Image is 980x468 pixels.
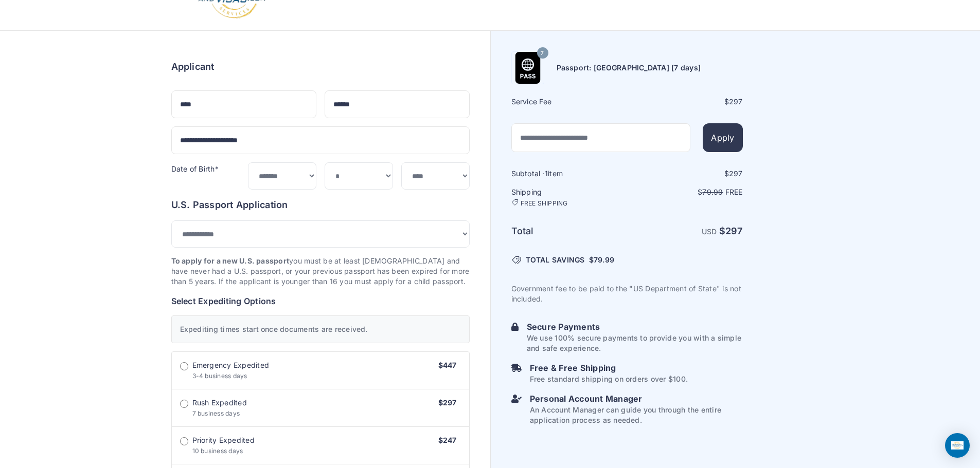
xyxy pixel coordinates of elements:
[438,361,457,369] span: $447
[729,97,743,106] span: 297
[545,169,548,178] span: 1
[557,63,701,73] h6: Passport: [GEOGRAPHIC_DATA] [7 days]
[511,284,743,304] p: Government fee to be paid to the "US Department of State" is not included.
[192,435,255,445] span: Priority Expedited
[192,360,270,370] span: Emergency Expedited
[192,372,247,380] span: 3-4 business days
[511,169,626,179] h6: Subtotal · item
[171,315,470,343] div: Expediting times start once documents are received.
[192,409,240,417] span: 7 business days
[521,199,568,208] span: FREE SHIPPING
[628,169,743,179] div: $
[171,256,470,287] p: you must be at least [DEMOGRAPHIC_DATA] and have never had a U.S. passport, or your previous pass...
[438,398,457,407] span: $297
[530,405,743,425] p: An Account Manager can guide you through the entire application process as needed.
[511,97,626,107] h6: Service Fee
[719,226,743,236] strong: $
[725,188,743,196] span: Free
[530,374,688,384] p: Free standard shipping on orders over $100.
[628,187,743,197] p: $
[530,392,743,405] h6: Personal Account Manager
[192,447,243,455] span: 10 business days
[171,295,470,307] h6: Select Expediting Options
[171,256,290,265] strong: To apply for a new U.S. passport
[945,433,970,458] div: Open Intercom Messenger
[511,224,626,238] h6: Total
[527,321,743,333] h6: Secure Payments
[512,52,544,84] img: Product Name
[171,60,215,74] h6: Applicant
[729,169,743,178] span: 297
[171,164,219,173] label: Date of Birth*
[541,47,544,60] span: 7
[192,398,247,408] span: Rush Expedited
[589,255,614,265] span: $
[526,255,585,265] span: TOTAL SAVINGS
[628,97,743,107] div: $
[594,255,614,264] span: 79.99
[702,227,717,236] span: USD
[527,333,743,353] p: We use 100% secure payments to provide you with a simple and safe experience.
[511,187,626,208] h6: Shipping
[171,198,470,212] h6: U.S. Passport Application
[530,362,688,374] h6: Free & Free Shipping
[703,123,742,152] button: Apply
[702,188,723,196] span: 79.99
[438,436,457,444] span: $247
[725,226,743,236] span: 297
